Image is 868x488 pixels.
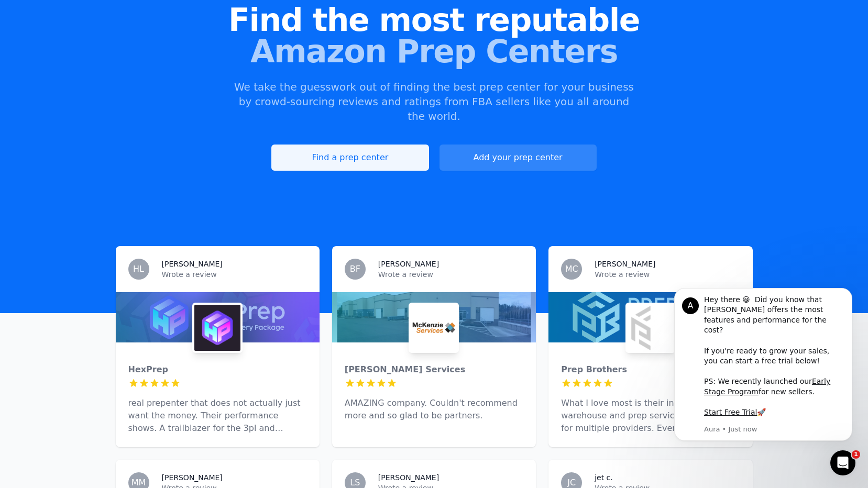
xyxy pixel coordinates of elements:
[561,397,740,435] p: What I love most is their integrated warehouse and prep services — no need for multiple providers...
[345,397,523,422] p: AMAZING company. Couldn't recommend more and so glad to be partners.
[561,363,740,376] div: Prep Brothers
[128,363,307,376] div: HexPrep
[271,145,428,171] a: Find a prep center
[17,36,851,67] span: Amazon Prep Centers
[595,472,613,483] h3: jet c.
[830,450,855,475] iframe: Intercom live chat
[595,259,655,269] h3: [PERSON_NAME]
[350,479,360,487] span: LS
[17,4,851,36] span: Find the most reputable
[350,265,360,273] span: BF
[595,269,740,280] p: Wrote a review
[128,397,307,435] p: real prepenter that does not actually just want the money. Their performance shows. A trailblazer...
[194,305,240,351] img: HexPrep
[332,246,536,447] a: BF[PERSON_NAME]Wrote a reviewMcKenzie Services[PERSON_NAME] ServicesAMAZING company. Couldn't rec...
[628,305,674,351] img: Prep Brothers
[440,145,597,171] a: Add your prep center
[378,472,439,483] h3: [PERSON_NAME]
[565,265,578,273] span: MC
[133,265,144,273] span: HL
[131,479,146,487] span: MM
[162,269,307,280] p: Wrote a review
[162,472,223,483] h3: [PERSON_NAME]
[658,282,868,460] iframe: Intercom notifications message
[345,363,523,376] div: [PERSON_NAME] Services
[378,259,439,269] h3: [PERSON_NAME]
[116,246,320,447] a: HL[PERSON_NAME]Wrote a reviewHexPrepHexPrepreal prepenter that does not actually just want the mo...
[411,305,457,351] img: McKenzie Services
[233,80,635,124] p: We take the guesswork out of finding the best prep center for your business by crowd-sourcing rev...
[852,450,860,459] span: 1
[378,269,523,280] p: Wrote a review
[548,246,752,447] a: MC[PERSON_NAME]Wrote a reviewPrep BrothersPrep BrothersWhat I love most is their integrated wareh...
[567,479,576,487] span: JC
[162,259,223,269] h3: [PERSON_NAME]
